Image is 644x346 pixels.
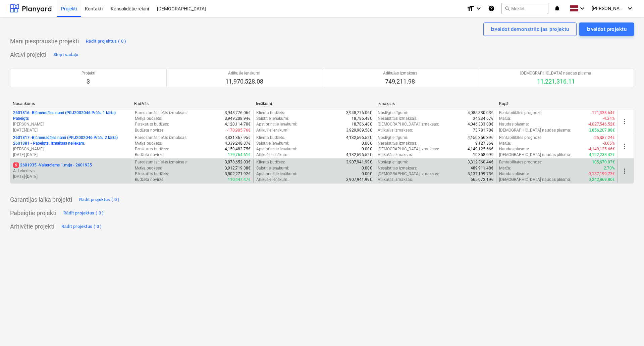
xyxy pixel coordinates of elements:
[378,146,439,152] p: [DEMOGRAPHIC_DATA] izmaksas :
[501,3,548,14] button: Meklēt
[473,116,493,121] p: 34,234.67€
[84,36,128,47] button: Rādīt projektus ( 0 )
[378,171,439,177] p: [DEMOGRAPHIC_DATA] izmaksas :
[82,70,95,76] p: Projekti
[378,135,408,141] p: Noslēgtie līgumi :
[499,116,511,121] p: Marža :
[346,152,372,158] p: 4,132,596.52€
[378,159,408,165] p: Noslēgtie līgumi :
[86,38,126,45] div: Rādīt projektus ( 0 )
[378,141,417,146] p: Nesaistītās izmaksas :
[604,165,615,171] p: 2.70%
[383,78,417,86] p: 749,211.98
[13,162,129,180] div: 62601935 -Valterciems 1.māja - 2601935A. Lebedevs[DATE]-[DATE]
[225,70,263,76] p: Atlikušie ienākumi
[488,4,495,12] i: Zināšanu pamats
[499,146,529,152] p: Naudas plūsma :
[468,121,493,127] p: 4,046,333.00€
[13,146,129,152] p: [PERSON_NAME]
[589,128,615,133] p: 3,856,207.88€
[228,177,251,183] p: 110,447.47€
[225,146,251,152] p: 4,159,483.75€
[378,152,413,158] p: Atlikušās izmaksas :
[591,110,615,116] p: -171,338.64€
[256,146,297,152] p: Apstiprinātie ienākumi :
[225,116,251,121] p: 3,949,208.94€
[499,135,542,141] p: Rentabilitātes prognoze :
[362,171,372,177] p: 0.00€
[10,209,56,217] p: Pabeigtie projekti
[578,4,586,12] i: keyboard_arrow_down
[135,110,187,116] p: Paredzamās tiešās izmaksas :
[378,110,408,116] p: Noslēgtie līgumi :
[383,70,417,76] p: Atlikušās izmaksas
[135,135,187,141] p: Paredzamās tiešās izmaksas :
[499,165,511,171] p: Marža :
[135,121,169,127] p: Pārskatīts budžets :
[135,146,169,152] p: Pārskatīts budžets :
[589,152,615,158] p: 4,122,238.42€
[467,4,475,12] i: format_size
[499,159,542,165] p: Rentabilitātes prognoze :
[227,128,251,133] p: -170,905.76€
[588,146,615,152] p: -4,149,125.66€
[346,177,372,183] p: 3,907,941.99€
[13,128,129,133] p: [DATE] - [DATE]
[520,78,591,86] p: 11,221,316.11
[352,121,372,127] p: 18,786.48€
[13,110,129,121] p: 2601816 - Blūmendāles nami (PRJ2002046 Prūšu 1 kārta) Pabeigts
[378,128,413,133] p: Atlikušās izmaksas :
[610,314,644,346] iframe: Chat Widget
[10,51,46,59] p: Aktīvi projekti
[53,51,78,59] div: Slēpt sadaļu
[475,4,483,12] i: keyboard_arrow_down
[499,177,571,183] p: [DEMOGRAPHIC_DATA] naudas plūsma :
[588,121,615,127] p: -4,027,546.52€
[588,171,615,177] p: -3,137,199.73€
[256,159,285,165] p: Klienta budžets :
[256,135,285,141] p: Klienta budžets :
[362,165,372,171] p: 0.00€
[621,117,629,126] span: more_vert
[13,135,129,158] div: 2601817 -Blūmenadāles nami (PRJ2002046 Prūšu 2 kārta) 2601881 - Pabeigts. Izmaksas neliekam.[PERS...
[225,159,251,165] p: 3,878,652.03€
[468,146,493,152] p: 4,149,125.66€
[61,223,102,231] div: Rādīt projektus ( 0 )
[256,177,289,183] p: Atlikušie ienākumi :
[473,128,493,133] p: 73,781.70€
[475,141,493,146] p: 9,127.36€
[592,6,625,11] span: [PERSON_NAME][GEOGRAPHIC_DATA]
[256,171,297,177] p: Apstiprinātie ienākumi :
[256,141,289,146] p: Saistītie ienākumi :
[378,177,413,183] p: Atlikušās izmaksas :
[621,167,629,175] span: more_vert
[603,116,615,121] p: -4.34%
[579,22,634,36] button: Izveidot projektu
[346,128,372,133] p: 3,929,989.58€
[378,121,439,127] p: [DEMOGRAPHIC_DATA] izmaksas :
[346,159,372,165] p: 3,907,941.99€
[79,196,120,204] div: Rādīt projektus ( 0 )
[135,165,162,171] p: Mērķa budžets :
[62,208,106,218] button: Rādīt projektus ( 0 )
[225,171,251,177] p: 3,802,271.92€
[13,162,92,168] p: 2601935 - Valterciems 1.māja - 2601935
[225,165,251,171] p: 3,912,719.38€
[587,25,627,34] div: Izveidot projektu
[135,152,164,158] p: Budžeta novirze :
[499,171,529,177] p: Naudas plūsma :
[13,110,129,133] div: 2601816 -Blūmendāles nami (PRJ2002046 Prūšu 1 kārta) Pabeigts[PERSON_NAME][DATE]-[DATE]
[377,101,493,106] div: Izmaksas
[82,78,95,86] p: 3
[225,135,251,141] p: 4,331,367.95€
[468,110,493,116] p: 4,085,880.03€
[491,25,569,34] div: Izveidot demonstrācijas projektu
[256,165,289,171] p: Saistītie ienākumi :
[135,159,187,165] p: Paredzamās tiešās izmaksas :
[468,159,493,165] p: 3,312,360.44€
[473,152,493,158] p: 10,358.09€
[621,142,629,150] span: more_vert
[135,177,164,183] p: Budžeta novirze :
[554,4,560,12] i: notifications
